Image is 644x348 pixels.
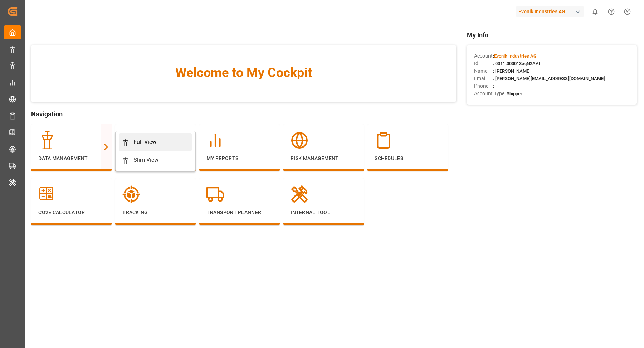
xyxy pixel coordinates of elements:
p: Schedules [375,155,441,162]
span: Account Type [474,90,504,97]
span: : 0011t000013eqN2AAI [493,61,540,66]
p: Internal Tool [291,209,357,216]
p: Tracking [122,209,189,216]
span: Email [474,75,493,82]
span: Phone [474,82,493,90]
p: My Reports [206,155,273,162]
div: Evonik Industries AG [516,6,584,17]
a: Slim View [119,151,192,169]
a: Full View [119,133,192,151]
span: Account [474,52,493,60]
span: : Shipper [504,91,522,96]
span: : [PERSON_NAME][EMAIL_ADDRESS][DOMAIN_NAME] [493,76,605,81]
span: Navigation [31,109,456,119]
div: Slim View [133,156,158,164]
p: Data Management [38,155,104,162]
p: CO2e Calculator [38,209,104,216]
span: : [PERSON_NAME] [493,68,531,74]
span: : — [493,83,499,89]
button: Evonik Industries AG [516,5,587,18]
button: show 0 new notifications [587,4,603,20]
div: Full View [133,138,156,146]
span: : [493,53,537,59]
p: Risk Management [291,155,357,162]
span: Id [474,60,493,67]
button: Help Center [603,4,619,20]
span: My Info [467,30,637,40]
span: Welcome to My Cockpit [45,63,442,82]
span: Name [474,67,493,75]
span: Evonik Industries AG [494,53,537,59]
p: Transport Planner [206,209,273,216]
